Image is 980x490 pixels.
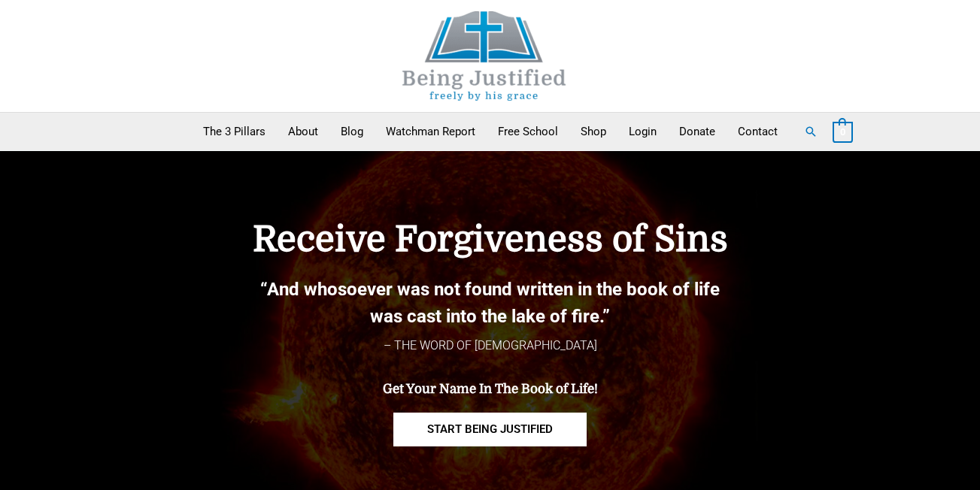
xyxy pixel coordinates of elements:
[174,219,806,261] h4: Receive Forgiveness of Sins
[192,113,277,150] a: The 3 Pillars
[372,11,597,101] img: Being Justified
[192,113,789,150] nav: Primary Site Navigation
[393,413,587,446] a: START BEING JUSTIFIED
[260,279,720,327] b: “And whosoever was not found written in the book of life was cast into the lake of fire.”
[668,113,727,150] a: Donate
[833,125,853,138] a: View Shopping Cart, empty
[174,382,806,397] h4: Get Your Name In The Book of Life!
[727,113,789,150] a: Contact
[840,126,845,138] span: 0
[487,113,569,150] a: Free School
[384,338,597,352] span: – THE WORD OF [DEMOGRAPHIC_DATA]
[329,113,375,150] a: Blog
[375,113,487,150] a: Watchman Report
[617,113,668,150] a: Login
[804,125,818,138] a: Search button
[277,113,329,150] a: About
[427,424,553,435] span: START BEING JUSTIFIED
[569,113,617,150] a: Shop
